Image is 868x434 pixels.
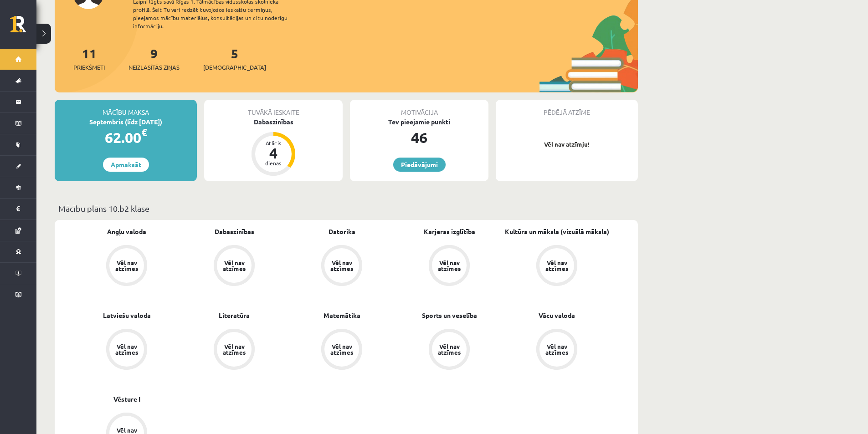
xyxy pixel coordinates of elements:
[180,245,288,288] a: Vēl nav atzīmes
[113,394,140,404] a: Vēsture I
[204,117,343,127] div: Dabaszinības
[180,329,288,372] a: Vēl nav atzīmes
[288,245,395,288] a: Vēl nav atzīmes
[55,100,197,117] div: Mācību maksa
[221,260,247,271] div: Vēl nav atzīmes
[437,343,462,355] div: Vēl nav atzīmes
[350,117,488,127] div: Tev pieejamie punkti
[437,260,462,271] div: Vēl nav atzīmes
[204,117,343,177] a: Dabaszinības Atlicis 4 dienas
[544,343,570,355] div: Vēl nav atzīmes
[395,329,503,372] a: Vēl nav atzīmes
[260,140,287,146] div: Atlicis
[350,127,488,148] div: 46
[329,260,354,271] div: Vēl nav atzīmes
[288,329,395,372] a: Vēl nav atzīmes
[203,45,266,72] a: 5[DEMOGRAPHIC_DATA]
[73,329,180,372] a: Vēl nav atzīmes
[55,117,197,127] div: Septembris (līdz [DATE])
[219,311,250,320] a: Literatūra
[128,63,180,72] span: Neizlasītās ziņas
[503,329,611,372] a: Vēl nav atzīmes
[424,227,475,236] a: Karjeras izglītība
[329,227,355,236] a: Datorika
[505,227,609,236] a: Kultūra un māksla (vizuālā māksla)
[324,311,360,320] a: Matemātika
[496,100,638,117] div: Pēdējā atzīme
[539,311,575,320] a: Vācu valoda
[103,311,151,320] a: Latviešu valoda
[503,245,611,288] a: Vēl nav atzīmes
[103,158,149,172] a: Apmaksāt
[73,45,105,72] a: 11Priekšmeti
[544,260,570,271] div: Vēl nav atzīmes
[260,160,287,166] div: dienas
[350,100,488,117] div: Motivācija
[215,227,254,236] a: Dabaszinības
[260,146,287,160] div: 4
[395,245,503,288] a: Vēl nav atzīmes
[203,63,266,72] span: [DEMOGRAPHIC_DATA]
[128,45,180,72] a: 9Neizlasītās ziņas
[10,16,36,39] a: Rīgas 1. Tālmācības vidusskola
[55,127,197,148] div: 62.00
[422,311,477,320] a: Sports un veselība
[393,158,446,172] a: Piedāvājumi
[221,343,247,355] div: Vēl nav atzīmes
[329,343,354,355] div: Vēl nav atzīmes
[73,63,105,72] span: Priekšmeti
[58,202,634,214] p: Mācību plāns 10.b2 klase
[204,100,343,117] div: Tuvākā ieskaite
[114,343,139,355] div: Vēl nav atzīmes
[107,227,146,236] a: Angļu valoda
[73,245,180,288] a: Vēl nav atzīmes
[141,126,147,139] span: €
[500,140,633,149] p: Vēl nav atzīmju!
[114,260,139,271] div: Vēl nav atzīmes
